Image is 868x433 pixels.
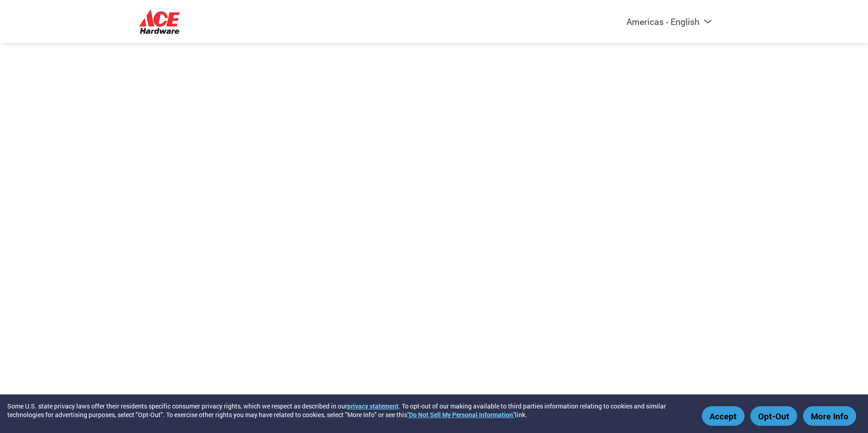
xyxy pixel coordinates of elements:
button: Accept [702,406,745,426]
div: Some U.S. state privacy laws offer their residents specific consumer privacy rights, which we res... [7,402,697,419]
button: More Info [803,406,856,426]
button: Opt-Out [750,406,797,426]
a: "Do Not Sell My Personal Information" [407,410,515,419]
img: Ace Hardware [139,9,180,34]
a: privacy statement [347,402,399,410]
